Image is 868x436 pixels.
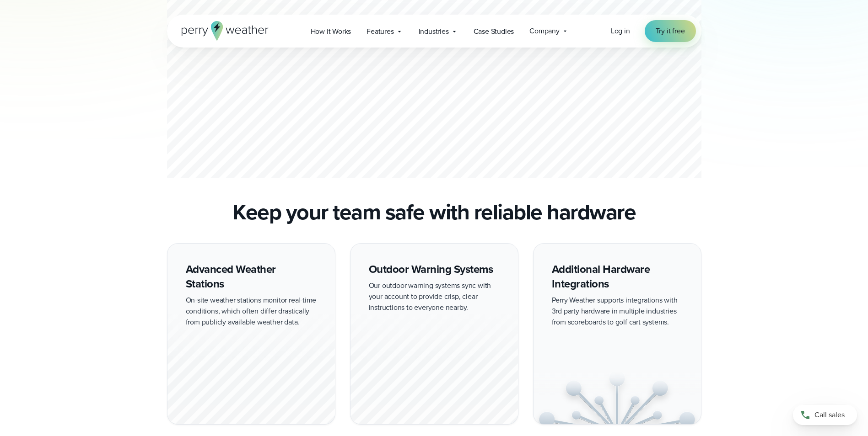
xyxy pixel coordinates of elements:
span: Case Studies [474,26,514,37]
a: Try it free [645,20,696,42]
span: Features [367,26,394,37]
a: Call sales [793,405,857,425]
span: Industries [419,26,449,37]
h2: Keep your team safe with reliable hardware [232,199,636,225]
span: Call sales [814,409,845,420]
span: How it Works [311,26,351,37]
img: Integration-Light.svg [534,371,701,425]
span: Log in [611,26,630,36]
a: Case Studies [466,22,522,41]
span: Try it free [656,26,685,37]
span: Company [529,26,560,37]
a: How it Works [303,22,359,41]
a: Log in [611,26,630,37]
